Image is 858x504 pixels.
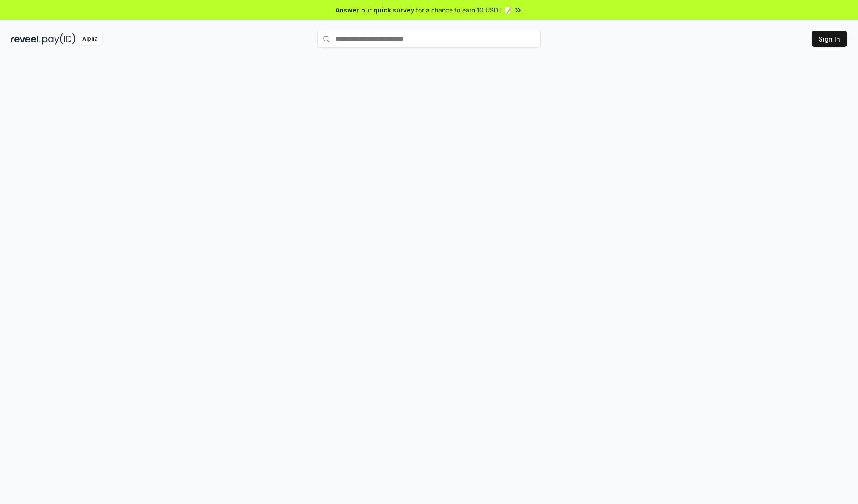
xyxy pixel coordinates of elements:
img: reveel_dark [11,33,41,45]
div: Alpha [77,33,102,45]
span: Answer our quick survey [336,5,414,15]
img: pay_id [42,33,76,45]
button: Sign In [812,31,847,47]
span: for a chance to earn 10 USDT 📝 [416,5,512,15]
